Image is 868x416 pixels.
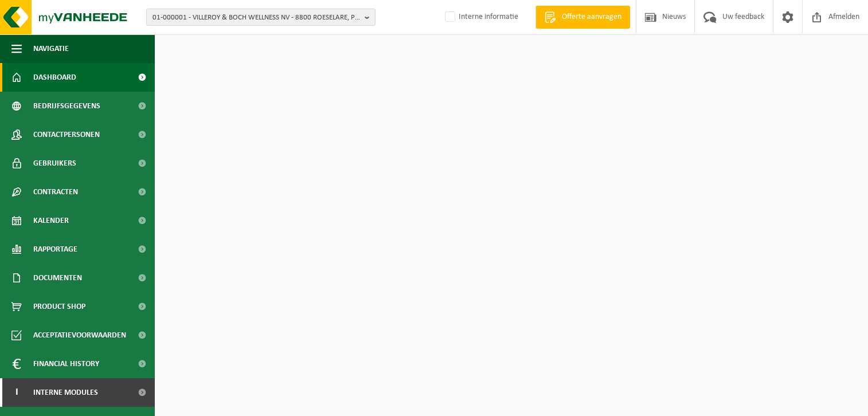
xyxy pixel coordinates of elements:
[153,9,360,26] span: 01-000001 - VILLEROY & BOCH WELLNESS NV - 8800 ROESELARE, POPULIERSTRAAT 1
[33,235,77,264] span: Rapportage
[443,9,518,26] label: Interne informatie
[33,149,76,178] span: Gebruikers
[33,34,69,63] span: Navigatie
[146,9,376,26] button: 01-000001 - VILLEROY & BOCH WELLNESS NV - 8800 ROESELARE, POPULIERSTRAAT 1
[33,206,69,235] span: Kalender
[11,378,22,407] span: I
[33,178,78,206] span: Contracten
[559,11,624,23] span: Offerte aanvragen
[33,350,99,378] span: Financial History
[33,92,100,120] span: Bedrijfsgegevens
[33,292,85,321] span: Product Shop
[33,378,98,407] span: Interne modules
[33,120,100,149] span: Contactpersonen
[33,321,126,350] span: Acceptatievoorwaarden
[33,264,82,292] span: Documenten
[33,63,76,92] span: Dashboard
[535,6,630,29] a: Offerte aanvragen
